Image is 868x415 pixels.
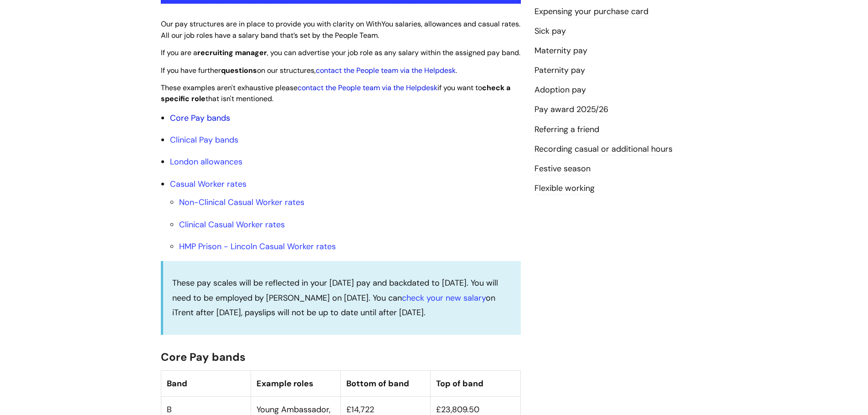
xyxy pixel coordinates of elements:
a: contact the People team via the Helpdesk [298,83,437,92]
a: Adoption pay [534,84,586,96]
a: Non-Clinical Casual Worker rates [179,197,304,208]
a: Casual Worker rates [170,179,247,190]
span: If you have further on our structures, . [161,66,457,75]
span: These examples aren't exhaustive please if you want to that isn't mentioned. [161,83,510,104]
a: Clinical Pay bands [170,134,238,145]
a: Core Pay bands [170,113,230,123]
strong: questions [221,66,257,75]
p: These pay scales will be reflected in your [DATE] pay and backdated to [DATE]. You will need to b... [172,276,512,320]
th: Example roles [251,370,340,396]
span: Core Pay bands [161,350,246,364]
th: Bottom of band [341,370,431,396]
a: Pay award 2025/26 [534,104,608,116]
a: HMP Prison - Lincoln Casual Worker rates [179,241,336,252]
a: check your new salary [402,292,486,303]
span: Our pay structures are in place to provide you with clarity on WithYou salaries, allowances and c... [161,19,520,40]
span: If you are a , you can advertise your job role as any salary within the assigned pay band. [161,48,520,57]
a: London allowances [170,156,242,167]
a: Festive season [534,163,591,175]
a: Clinical Casual Worker rates [179,219,285,230]
th: Band [161,370,251,396]
a: Expensing your purchase card [534,6,648,18]
a: Sick pay [534,26,566,37]
a: Paternity pay [534,65,585,77]
a: Flexible working [534,183,595,195]
a: Referring a friend [534,124,599,136]
a: Maternity pay [534,45,587,57]
a: Recording casual or additional hours [534,143,673,155]
strong: recruiting manager [197,48,267,57]
a: contact the People team via the Helpdesk [316,66,456,75]
th: Top of band [431,370,520,396]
